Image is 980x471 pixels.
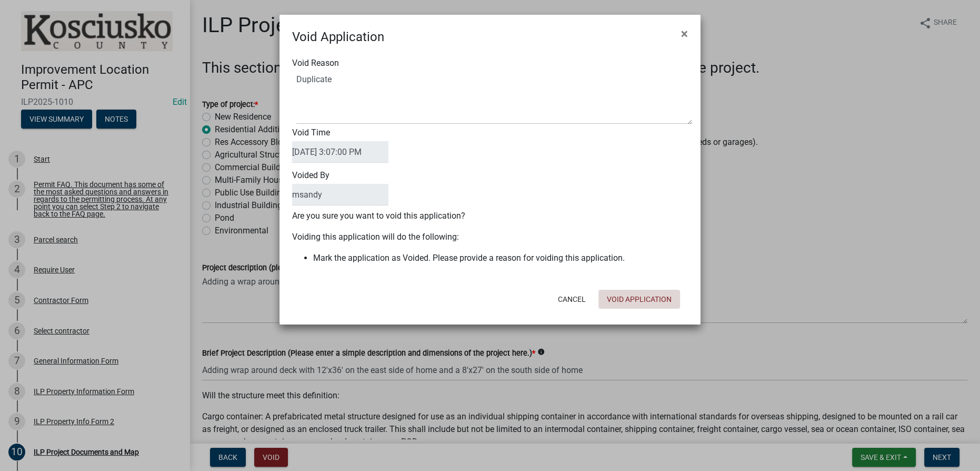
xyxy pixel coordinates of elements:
input: DateTime [292,141,388,163]
li: Mark the application as Voided. Please provide a reason for voiding this application. [313,252,688,264]
label: Voided By [292,171,388,205]
button: Void Application [598,290,680,309]
textarea: Void Reason [296,72,692,124]
button: Close [673,19,696,48]
input: VoidedBy [292,184,388,205]
p: Are you sure you want to void this application? [292,210,688,222]
label: Void Reason [292,59,339,67]
button: Cancel [549,290,594,309]
h4: Void Application [292,27,384,46]
label: Void Time [292,129,388,163]
span: × [681,26,688,41]
p: Voiding this application will do the following: [292,231,688,243]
